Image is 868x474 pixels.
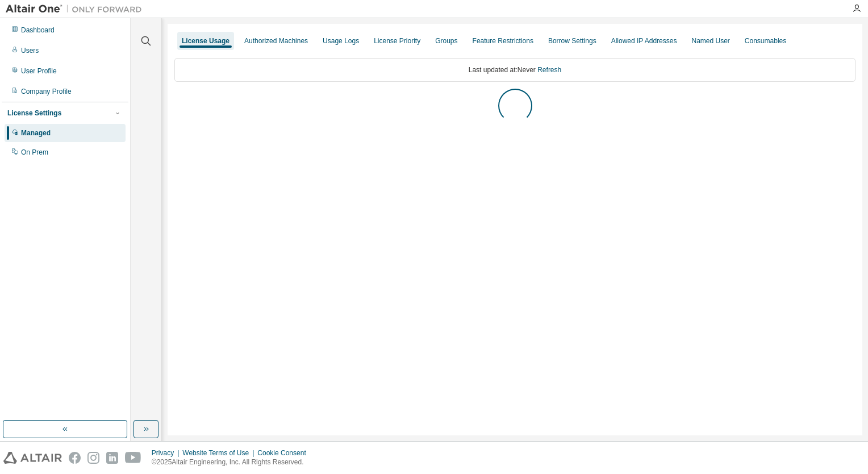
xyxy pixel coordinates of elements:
div: Privacy [152,448,182,458]
p: © 2025 Altair Engineering, Inc. All Rights Reserved. [152,458,313,467]
div: Allowed IP Addresses [611,36,677,45]
img: instagram.svg [87,452,99,464]
img: linkedin.svg [106,452,118,464]
div: On Prem [21,148,48,157]
img: altair_logo.svg [3,452,62,464]
img: Altair One [6,3,148,15]
div: Managed [21,128,51,138]
div: Authorized Machines [244,36,308,45]
a: Refresh [537,66,561,74]
div: Groups [435,36,457,45]
div: Cookie Consent [257,448,312,458]
div: Usage Logs [323,36,359,45]
img: youtube.svg [125,452,141,464]
div: Named User [691,36,729,45]
img: facebook.svg [69,452,81,464]
div: License Usage [182,36,229,45]
div: Consumables [745,36,786,45]
div: Feature Restrictions [473,36,533,45]
div: Website Terms of Use [182,448,257,458]
div: Users [21,46,39,55]
div: User Profile [21,66,57,76]
div: License Settings [7,109,61,118]
div: Company Profile [21,87,72,96]
div: Dashboard [21,26,55,35]
div: Last updated at: Never [174,58,856,82]
div: Borrow Settings [548,36,596,45]
div: License Priority [374,36,420,45]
